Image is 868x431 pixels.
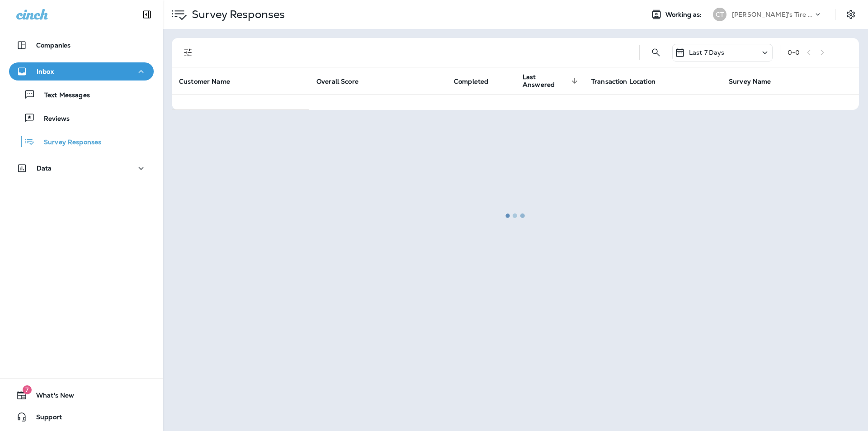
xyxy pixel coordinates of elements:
[23,385,32,394] span: 7
[9,132,154,151] button: Survey Responses
[35,91,90,100] p: Text Messages
[9,109,154,128] button: Reviews
[9,386,154,404] button: 7What's New
[9,159,154,177] button: Data
[9,62,154,81] button: Inbox
[9,408,154,426] button: Support
[27,413,62,424] span: Support
[134,5,160,24] button: Collapse Sidebar
[36,42,71,49] p: Companies
[9,85,154,104] button: Text Messages
[9,36,154,54] button: Companies
[35,115,70,123] p: Reviews
[37,68,54,75] p: Inbox
[35,138,101,147] p: Survey Responses
[27,392,74,403] span: What's New
[37,165,52,172] p: Data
